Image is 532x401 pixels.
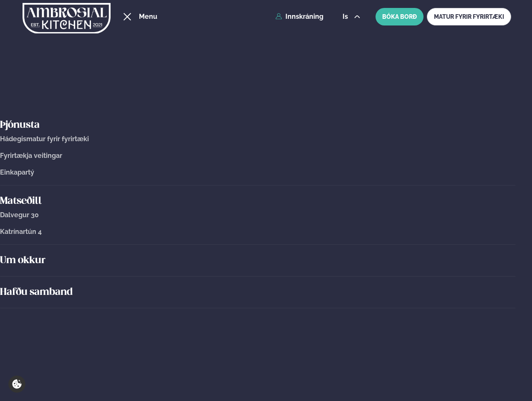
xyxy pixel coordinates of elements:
[427,8,511,25] a: MATUR FYRIR FYRIRTÆKI
[275,13,323,20] a: Innskráning
[8,376,25,393] a: Cookie settings
[376,8,424,25] button: BÓKA BORÐ
[122,12,132,22] button: hamburger
[343,13,350,20] span: is
[336,13,367,20] button: is
[23,1,111,36] img: logo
